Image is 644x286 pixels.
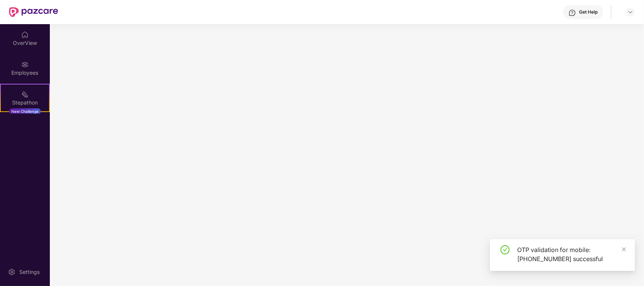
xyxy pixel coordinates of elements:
[627,9,633,15] img: svg+xml;base64,PHN2ZyBpZD0iRHJvcGRvd24tMzJ4MzIiIHhtbG5zPSJodHRwOi8vd3d3LnczLm9yZy8yMDAwL3N2ZyIgd2...
[517,245,626,263] div: OTP validation for mobile: [PHONE_NUMBER] successful
[9,7,58,17] img: New Pazcare Logo
[17,268,42,276] div: Settings
[621,247,627,252] span: close
[8,268,15,276] img: svg+xml;base64,PHN2ZyBpZD0iU2V0dGluZy0yMHgyMCIgeG1sbnM9Imh0dHA6Ly93d3cudzMub3JnLzIwMDAvc3ZnIiB3aW...
[9,108,41,114] div: New Challenge
[1,99,49,106] div: Stepathon
[579,9,598,15] div: Get Help
[21,61,29,68] img: svg+xml;base64,PHN2ZyBpZD0iRW1wbG95ZWVzIiB4bWxucz0iaHR0cDovL3d3dy53My5vcmcvMjAwMC9zdmciIHdpZHRoPS...
[21,91,29,98] img: svg+xml;base64,PHN2ZyB4bWxucz0iaHR0cDovL3d3dy53My5vcmcvMjAwMC9zdmciIHdpZHRoPSIyMSIgaGVpZ2h0PSIyMC...
[21,31,29,38] img: svg+xml;base64,PHN2ZyBpZD0iSG9tZSIgeG1sbnM9Imh0dHA6Ly93d3cudzMub3JnLzIwMDAvc3ZnIiB3aWR0aD0iMjAiIG...
[569,9,576,17] img: svg+xml;base64,PHN2ZyBpZD0iSGVscC0zMngzMiIgeG1sbnM9Imh0dHA6Ly93d3cudzMub3JnLzIwMDAvc3ZnIiB3aWR0aD...
[501,245,510,254] span: check-circle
